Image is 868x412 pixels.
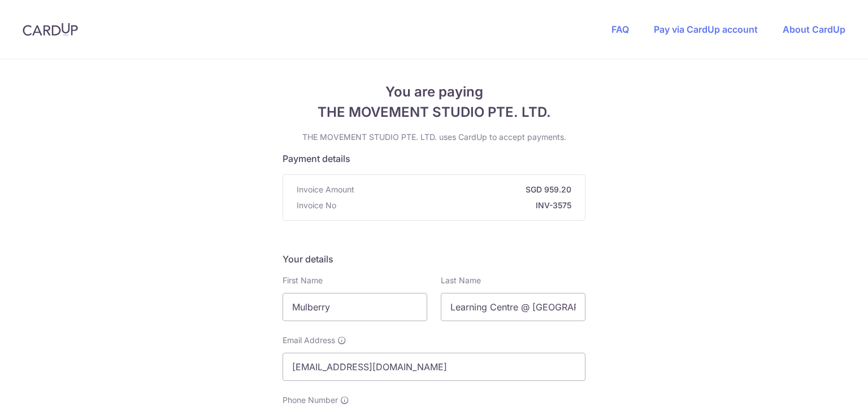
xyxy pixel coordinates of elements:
span: Email Address [283,335,335,346]
strong: INV-3575 [341,200,571,211]
a: FAQ [611,24,629,35]
span: You are paying [283,82,585,102]
span: THE MOVEMENT STUDIO PTE. LTD. [283,102,585,122]
img: CardUp [23,23,78,36]
p: THE MOVEMENT STUDIO PTE. LTD. uses CardUp to accept payments. [283,132,585,143]
span: Invoice Amount [297,184,354,195]
a: About CardUp [783,24,845,35]
span: Phone Number [283,395,338,406]
label: Last Name [441,275,481,286]
strong: SGD 959.20 [359,184,571,195]
label: First Name [283,275,323,286]
input: Last name [441,293,585,321]
h5: Payment details [283,152,585,165]
input: Email address [283,353,585,381]
a: Pay via CardUp account [654,24,758,35]
h5: Your details [283,252,585,266]
span: Invoice No [297,200,336,211]
input: First name [283,293,427,321]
